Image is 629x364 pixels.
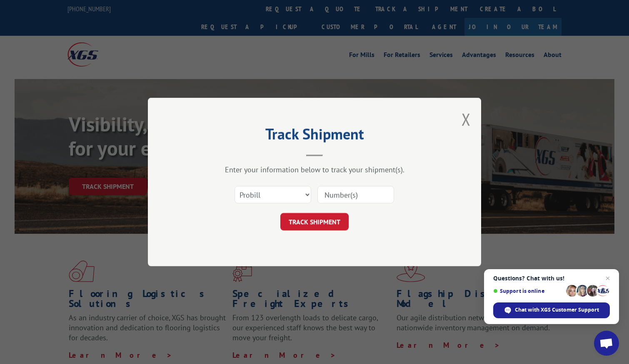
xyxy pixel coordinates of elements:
[493,302,610,318] div: Chat with XGS Customer Support
[493,275,610,282] span: Questions? Chat with us!
[515,306,599,314] span: Chat with XGS Customer Support
[603,273,613,283] span: Close chat
[493,288,563,294] span: Support is online
[190,165,439,174] div: Enter your information below to track your shipment(s).
[317,186,394,203] input: Number(s)
[280,213,349,230] button: TRACK SHIPMENT
[190,128,439,144] h2: Track Shipment
[462,108,471,130] button: Close modal
[594,331,619,356] div: Open chat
